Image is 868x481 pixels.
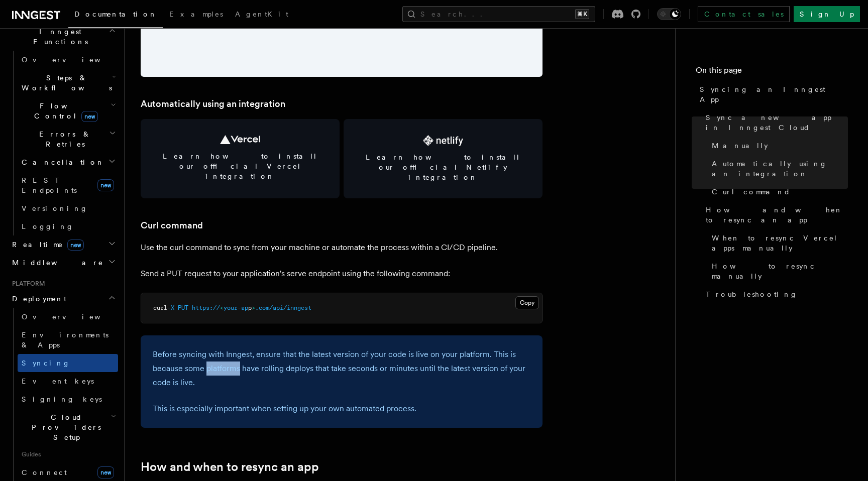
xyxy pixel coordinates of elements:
button: Deployment [8,290,118,308]
span: Learn how to install our official Vercel integration [153,151,328,181]
span: Guides [18,446,118,462]
a: How and when to resync an app [702,201,848,229]
span: Logging [22,222,74,230]
span: < [220,304,224,311]
a: When to resync Vercel apps manually [708,229,848,257]
a: Versioning [18,199,118,217]
a: Event keys [18,372,118,390]
span: Learn how to install our official Netlify integration [356,152,530,182]
a: Documentation [68,3,163,28]
a: Automatically using an integration [141,97,285,111]
span: Overview [22,56,125,64]
span: Environments & Apps [22,331,108,349]
a: Overview [18,51,118,69]
span: Cancellation [18,157,104,167]
span: Sync a new app in Inngest Cloud [706,112,848,133]
a: How and when to resync an app [141,460,319,474]
span: REST Endpoints [22,176,77,194]
button: Cloud Providers Setup [18,408,118,446]
a: Syncing [18,354,118,372]
button: Flow Controlnew [18,97,118,125]
a: Curl command [708,183,848,201]
span: Deployment [8,294,66,304]
a: Automatically using an integration [708,155,848,183]
button: Middleware [8,254,118,272]
kbd: ⌘K [575,9,589,19]
span: Cloud Providers Setup [18,412,111,442]
span: Steps & Workflows [18,73,112,93]
span: Event keys [22,377,94,385]
span: Errors & Retries [18,129,109,149]
span: When to resync Vercel apps manually [712,233,848,253]
span: new [67,239,84,251]
span: Curl command [712,187,791,197]
button: Search...⌘K [402,6,595,22]
button: Toggle dark mode [657,8,681,20]
a: Signing keys [18,390,118,408]
span: .com/api/inngest [255,304,311,311]
a: Environments & Apps [18,326,118,354]
a: Examples [163,3,229,27]
span: How to resync manually [712,261,848,281]
span: Manually [712,141,768,151]
a: Logging [18,217,118,235]
p: Send a PUT request to your application's serve endpoint using the following command: [141,267,542,281]
span: Signing keys [22,395,102,403]
span: Flow Control [18,101,111,121]
span: > [252,304,255,311]
span: Inngest Functions [8,27,108,47]
button: Copy [515,296,539,309]
span: AgentKit [235,10,288,18]
a: Learn how to install our official Netlify integration [344,119,542,198]
span: new [81,111,98,122]
span: new [97,179,114,191]
a: How to resync manually [708,257,848,285]
span: Overview [22,313,125,321]
button: Inngest Functions [8,23,118,51]
span: Middleware [8,258,103,268]
span: Syncing [22,359,70,367]
a: REST Endpointsnew [18,171,118,199]
span: Platform [8,280,45,288]
a: Overview [18,308,118,326]
a: Curl command [141,218,203,232]
p: Before syncing with Inngest, ensure that the latest version of your code is live on your platform... [153,347,530,390]
button: Errors & Retries [18,125,118,153]
span: PUT [178,304,188,311]
a: Manually [708,137,848,155]
span: Documentation [74,10,157,18]
a: Troubleshooting [702,285,848,303]
div: Inngest Functions [8,51,118,235]
span: new [97,466,114,478]
button: Realtimenew [8,235,118,254]
span: Automatically using an integration [712,159,848,179]
a: AgentKit [229,3,294,27]
button: Cancellation [18,153,118,171]
a: Syncing an Inngest App [696,80,848,108]
p: This is especially important when setting up your own automated process. [153,402,530,416]
span: Versioning [22,204,88,212]
span: Connect [22,468,67,476]
span: Examples [169,10,223,18]
span: your-ap [224,304,248,311]
p: Use the curl command to sync from your machine or automate the process within a CI/CD pipeline. [141,240,542,255]
span: Troubleshooting [706,289,798,299]
span: Syncing an Inngest App [700,84,848,104]
a: Sync a new app in Inngest Cloud [702,108,848,137]
a: Sign Up [794,6,860,22]
a: Contact sales [698,6,790,22]
span: p [248,304,252,311]
span: -X [167,304,174,311]
span: How and when to resync an app [706,205,848,225]
button: Steps & Workflows [18,69,118,97]
span: https:// [192,304,220,311]
span: curl [153,304,167,311]
span: Realtime [8,239,84,250]
h4: On this page [696,64,848,80]
a: Learn how to install our official Vercel integration [141,119,340,198]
